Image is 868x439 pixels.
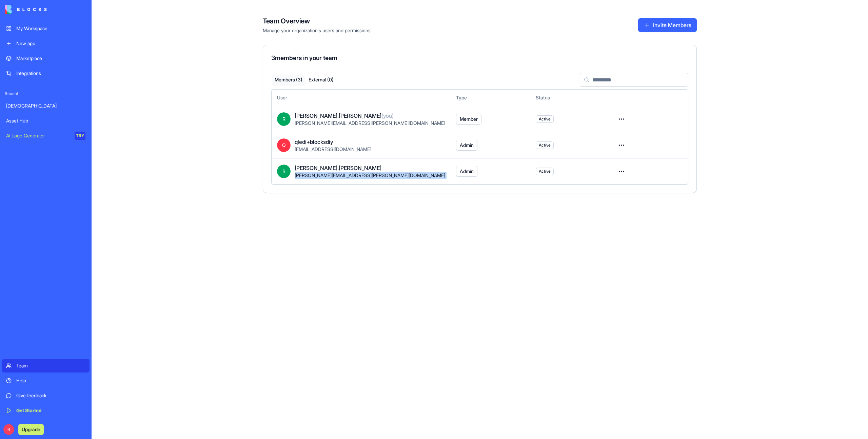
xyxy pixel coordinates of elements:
a: My Workspace [2,22,90,35]
span: Active [539,142,551,148]
a: Asset Hub [2,114,90,128]
a: Team [2,359,90,373]
span: (you) [381,112,394,119]
div: Asset Hub [6,117,85,124]
a: AI Logo GeneratorTRY [2,129,90,142]
a: Marketplace [2,52,90,65]
span: qledi+blocksdiy [295,138,333,146]
a: Integrations [2,66,90,80]
span: [PERSON_NAME].[PERSON_NAME] [295,112,394,120]
div: Team [16,362,85,369]
span: B [277,165,291,178]
span: 3 members in your team [271,54,337,61]
a: New app [2,37,90,50]
div: Marketplace [16,55,85,62]
h4: Team Overview [263,16,371,26]
span: R [3,424,14,435]
a: Help [2,374,90,387]
div: Get Started [16,407,85,414]
span: Q [277,138,291,152]
button: Admin [456,140,477,151]
button: Upgrade [18,424,44,435]
div: My Workspace [16,25,85,32]
div: Integrations [16,70,85,77]
span: Manage your organization's users and permissions [263,27,371,34]
a: Upgrade [18,426,44,433]
div: New app [16,40,85,47]
span: [EMAIL_ADDRESS][DOMAIN_NAME] [295,146,371,152]
button: Members ( 3 ) [272,75,305,85]
div: Give feedback [16,392,85,399]
span: [PERSON_NAME].[PERSON_NAME] [295,164,381,172]
button: External ( 0 ) [305,75,337,85]
span: Active [539,116,551,122]
div: AI Logo Generator [6,132,70,139]
div: Status [536,94,604,101]
button: Invite Members [638,18,697,32]
span: [PERSON_NAME][EMAIL_ADDRESS][PERSON_NAME][DOMAIN_NAME] [295,172,445,178]
span: [PERSON_NAME][EMAIL_ADDRESS][PERSON_NAME][DOMAIN_NAME] [295,120,445,126]
div: [DEMOGRAPHIC_DATA] [6,102,85,109]
div: TRY [75,132,85,140]
span: R [277,112,291,126]
span: Admin [460,142,474,149]
a: Give feedback [2,389,90,402]
button: Member [456,114,481,125]
span: Active [539,169,551,174]
button: Admin [456,166,477,177]
div: Help [16,377,85,384]
img: logo [5,5,47,14]
div: Type [456,94,525,101]
a: Get Started [2,404,90,417]
span: Recent [2,91,90,96]
th: User [272,90,451,106]
a: [DEMOGRAPHIC_DATA] [2,99,90,113]
span: Member [460,116,478,122]
span: Admin [460,168,474,175]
